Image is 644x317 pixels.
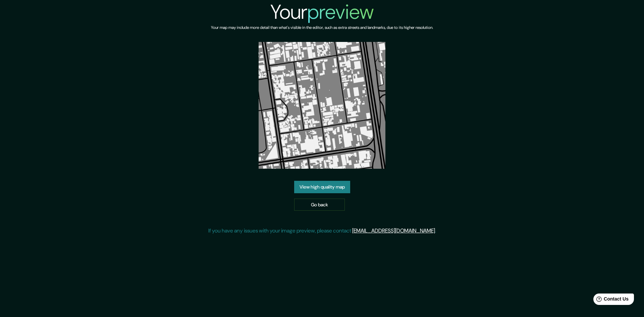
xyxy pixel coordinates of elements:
[294,199,345,211] a: Go back
[352,227,435,234] a: [EMAIL_ADDRESS][DOMAIN_NAME]
[208,227,436,235] p: If you have any issues with your image preview, please contact .
[294,181,350,193] a: View high quality map
[584,291,637,310] iframe: Help widget launcher
[211,24,433,31] h6: Your map may include more detail than what's visible in the editor, such as extra streets and lan...
[259,42,385,169] img: created-map-preview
